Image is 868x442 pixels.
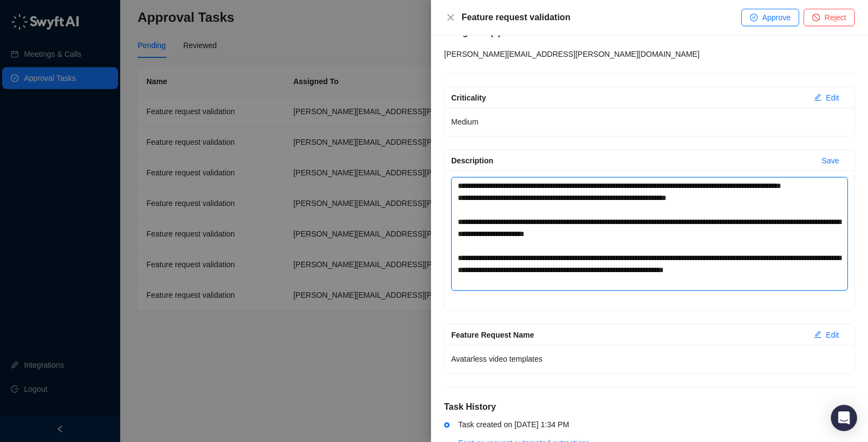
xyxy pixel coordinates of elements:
[805,326,848,344] button: Edit
[451,92,805,104] div: Criticality
[444,50,700,58] span: [PERSON_NAME][EMAIL_ADDRESS][PERSON_NAME][DOMAIN_NAME]
[446,13,455,22] span: close
[805,89,848,107] button: Edit
[762,11,790,23] span: Approve
[831,405,857,431] div: Open Intercom Messenger
[804,9,855,26] button: Reject
[451,114,848,129] p: Medium
[451,155,813,167] div: Description
[444,11,457,24] button: Close
[750,14,758,21] span: check-circle
[814,93,822,101] span: edit
[814,331,822,338] span: edit
[813,152,848,169] button: Save
[458,420,569,429] span: Task created on [DATE] 1:34 PM
[822,155,839,167] span: Save
[451,351,848,367] p: Avatarless video templates
[451,177,848,291] textarea: Description
[826,92,839,104] span: Edit
[826,329,839,341] span: Edit
[824,11,846,23] span: Reject
[451,329,805,341] div: Feature Request Name
[812,14,820,21] span: stop
[462,11,741,24] div: Feature request validation
[741,9,799,26] button: Approve
[444,400,855,414] h5: Task History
